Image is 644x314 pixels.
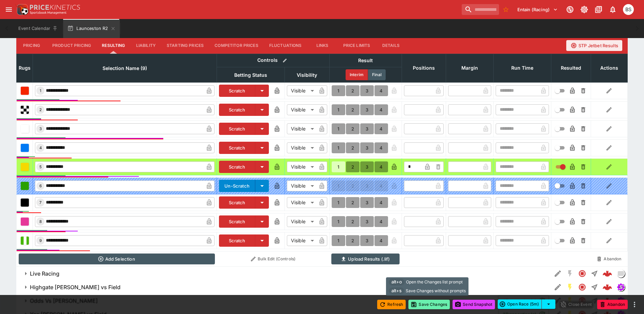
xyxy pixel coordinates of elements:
[332,85,345,96] button: 1
[346,85,360,96] button: 2
[287,180,316,191] div: Visible
[498,299,555,309] div: split button
[16,280,552,294] button: Highgate [PERSON_NAME] vs Field
[578,283,586,291] svg: Closed
[360,161,374,172] button: 3
[38,126,43,131] span: 3
[217,54,330,67] th: Controls
[623,4,634,15] div: Brendan Scoble
[374,104,388,115] button: 4
[95,64,154,72] span: Selection Name (9)
[30,284,121,291] h6: Highgate [PERSON_NAME] vs Field
[374,235,388,246] button: 4
[219,104,255,116] button: Scratch
[332,142,345,153] button: 1
[338,37,376,54] button: Price Limits
[617,270,625,277] img: liveracing
[389,279,405,285] span: alt+o
[368,69,386,80] button: Final
[287,104,316,115] div: Visible
[406,279,463,285] span: Open the Changes list prompt
[564,281,576,293] button: SGM Enabled
[287,85,316,96] div: Visible
[219,123,255,135] button: Scratch
[346,197,360,208] button: 2
[576,267,588,280] button: Closed
[219,161,255,173] button: Scratch
[588,267,601,280] button: Straight
[617,269,625,278] div: liveracing
[552,267,564,280] button: Edit Detail
[38,219,43,224] span: 8
[209,37,264,54] button: Competitor Prices
[374,85,388,96] button: 4
[453,300,495,309] button: Send Snapshot
[47,37,96,54] button: Product Pricing
[346,216,360,227] button: 2
[329,54,402,67] th: Result
[219,196,255,209] button: Scratch
[406,287,466,294] span: Save Changes without prompts
[219,234,255,247] button: Scratch
[552,295,564,307] button: Edit Detail
[289,71,325,79] span: Visibility
[603,282,612,292] img: logo-cerberus--red.svg
[375,37,406,54] button: Details
[264,37,307,54] button: Fluctuations
[576,295,588,307] button: Closed
[346,69,368,80] button: Interim
[287,197,316,208] div: Visible
[374,142,388,153] button: 4
[3,3,15,16] button: open drawer
[601,267,614,280] a: 13299c20-fa64-48a0-8645-67cd41bc20f8
[564,295,576,307] button: SGM Enabled
[38,200,43,205] span: 7
[346,142,360,153] button: 2
[402,54,446,82] th: Positions
[332,161,345,172] button: 1
[374,123,388,134] button: 4
[346,123,360,134] button: 2
[360,216,374,227] button: 3
[603,269,612,278] div: 13299c20-fa64-48a0-8645-67cd41bc20f8
[17,54,33,82] th: Rugs
[564,3,576,16] button: Connected to PK
[578,269,586,278] svg: Closed
[227,71,275,79] span: Betting Status
[360,123,374,134] button: 3
[630,300,639,309] button: more
[30,11,67,14] img: Sportsbook Management
[588,295,601,307] button: Straight
[493,54,551,82] th: Run Time
[588,281,601,293] button: Straight
[346,104,360,115] button: 2
[15,3,29,16] img: PriceKinetics Logo
[601,294,614,308] a: 9ea95824-8b03-44a6-a855-768c5506db7f
[617,283,625,291] div: simulator
[219,142,255,154] button: Scratch
[287,123,316,134] div: Visible
[374,197,388,208] button: 4
[360,85,374,96] button: 3
[360,142,374,153] button: 3
[346,161,360,172] button: 2
[346,235,360,246] button: 2
[16,37,47,54] button: Pricing
[30,5,80,10] img: PriceKinetics
[38,107,43,112] span: 2
[592,3,605,16] button: Documentation
[593,254,625,264] button: Abandon
[564,267,576,280] button: SGM Disabled
[219,85,255,97] button: Scratch
[38,145,43,150] span: 4
[287,161,316,172] div: Visible
[96,37,130,54] button: Resulting
[63,19,119,38] button: Launceston R2
[38,184,43,188] span: 6
[446,54,493,82] th: Margin
[38,238,43,243] span: 9
[161,37,209,54] button: Starting Prices
[332,123,345,134] button: 1
[332,104,345,115] button: 1
[287,235,316,246] div: Visible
